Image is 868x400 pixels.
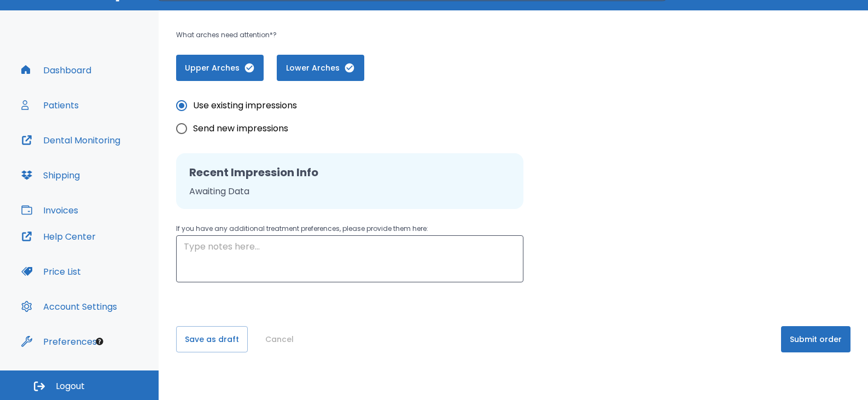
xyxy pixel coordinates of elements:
[277,55,364,81] button: Lower Arches
[193,122,288,135] span: Send new impressions
[15,328,103,355] button: Preferences
[15,258,88,285] button: Price List
[15,223,102,250] button: Help Center
[15,162,86,188] button: Shipping
[15,127,127,153] button: Dental Monitoring
[187,62,253,74] span: Upper Arches
[261,326,298,352] button: Cancel
[189,164,510,181] h2: Recent Impression Info
[176,326,248,352] button: Save as draft
[95,337,104,346] div: Tooltip anchor
[288,62,353,74] span: Lower Arches
[781,326,850,352] button: Submit order
[56,380,85,392] span: Logout
[189,185,510,198] p: Awaiting Data
[15,92,85,118] button: Patients
[193,99,297,112] span: Use existing impressions
[15,57,98,83] button: Dashboard
[15,293,124,320] button: Account Settings
[176,222,523,235] p: If you have any additional treatment preferences, please provide them here:
[176,55,264,81] button: Upper Arches
[176,28,569,42] p: What arches need attention*?
[15,197,85,223] button: Invoices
